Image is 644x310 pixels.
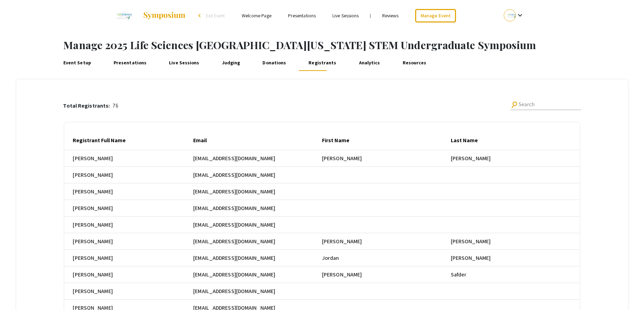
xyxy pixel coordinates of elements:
[193,217,322,233] mat-cell: [EMAIL_ADDRESS][DOMAIN_NAME]
[497,8,531,23] button: Expand account dropdown
[193,167,322,183] mat-cell: [EMAIL_ADDRESS][DOMAIN_NAME]
[64,200,193,217] mat-cell: [PERSON_NAME]
[332,12,359,19] a: Live Sessions
[261,54,288,71] a: Donations
[168,54,201,71] a: Live Sessions
[516,11,524,19] mat-icon: Expand account dropdown
[451,154,491,163] span: [PERSON_NAME]
[451,237,491,246] span: [PERSON_NAME]
[64,266,193,283] mat-cell: [PERSON_NAME]
[143,11,186,20] img: Symposium by ForagerOne
[113,7,136,24] img: 2025 Life Sciences South Florida STEM Undergraduate Symposium
[415,9,456,22] a: Manage Event
[193,136,207,145] div: Email
[193,283,322,300] mat-cell: [EMAIL_ADDRESS][DOMAIN_NAME]
[322,254,339,262] span: Jordan
[451,136,484,145] div: Last Name
[451,254,491,262] span: [PERSON_NAME]
[510,100,519,109] mat-icon: Search
[64,150,193,167] mat-cell: [PERSON_NAME]
[64,167,193,183] mat-cell: [PERSON_NAME]
[64,217,193,233] mat-cell: [PERSON_NAME]
[113,7,186,24] a: 2025 Life Sciences South Florida STEM Undergraduate Symposium
[382,12,399,19] a: Reviews
[63,102,113,110] p: Total Registrants:
[307,54,338,71] a: Registrants
[322,136,356,145] div: First Name
[73,136,132,145] div: Registrant Full Name
[322,154,362,163] span: [PERSON_NAME]
[198,13,203,18] div: arrow_back_ios
[63,39,644,51] h1: Manage 2025 Life Sciences [GEOGRAPHIC_DATA][US_STATE] STEM Undergraduate Symposium
[451,136,478,145] div: Last Name
[193,183,322,200] mat-cell: [EMAIL_ADDRESS][DOMAIN_NAME]
[357,54,382,71] a: Analytics
[64,183,193,200] mat-cell: [PERSON_NAME]
[62,54,92,71] a: Event Setup
[322,271,362,279] span: [PERSON_NAME]
[193,250,322,266] mat-cell: [EMAIL_ADDRESS][DOMAIN_NAME]
[193,200,322,217] mat-cell: [EMAIL_ADDRESS][DOMAIN_NAME]
[193,136,213,145] div: Email
[322,136,349,145] div: First Name
[451,271,467,279] span: Safder
[242,12,271,19] a: Welcome Page
[367,12,374,19] li: |
[220,54,242,71] a: Judging
[193,233,322,250] mat-cell: [EMAIL_ADDRESS][DOMAIN_NAME]
[193,266,322,283] mat-cell: [EMAIL_ADDRESS][DOMAIN_NAME]
[206,12,225,19] span: Exit Event
[63,102,118,110] div: 76
[322,237,362,246] span: [PERSON_NAME]
[401,54,428,71] a: Resources
[193,150,322,167] mat-cell: [EMAIL_ADDRESS][DOMAIN_NAME]
[288,12,316,19] a: Presentations
[64,283,193,300] mat-cell: [PERSON_NAME]
[5,279,29,305] iframe: Chat
[112,54,148,71] a: Presentations
[64,233,193,250] mat-cell: [PERSON_NAME]
[64,250,193,266] mat-cell: [PERSON_NAME]
[73,136,126,145] div: Registrant Full Name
